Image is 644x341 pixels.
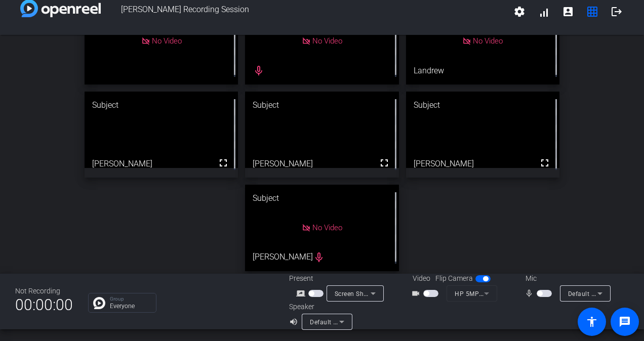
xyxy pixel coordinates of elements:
[93,297,105,309] img: Chat Icon
[435,273,473,284] span: Flip Camera
[245,185,399,212] div: Subject
[586,6,598,18] mat-icon: grid_on
[539,157,551,169] mat-icon: fullscreen
[411,287,423,300] mat-icon: videocam_outline
[406,92,560,119] div: Subject
[473,36,503,46] span: No Video
[312,223,342,232] span: No Video
[413,273,430,284] span: Video
[15,286,73,296] div: Not Recording
[245,92,399,119] div: Subject
[296,287,308,300] mat-icon: screen_share_outline
[110,303,151,309] p: Everyone
[335,289,379,297] span: Screen Sharing
[110,296,151,302] p: Group
[85,92,238,119] div: Subject
[562,6,574,18] mat-icon: account_box
[152,36,182,46] span: No Video
[310,318,419,326] span: Default - Speakers (Realtek(R) Audio)
[515,273,617,284] div: Mic
[513,6,526,18] mat-icon: settings
[289,316,301,328] mat-icon: volume_up
[289,273,390,284] div: Present
[619,316,631,328] mat-icon: message
[217,157,229,169] mat-icon: fullscreen
[289,302,350,312] div: Speaker
[525,287,537,300] mat-icon: mic_none
[611,6,623,18] mat-icon: logout
[312,36,342,46] span: No Video
[15,292,73,317] span: 00:00:00
[586,316,598,328] mat-icon: accessibility
[378,157,390,169] mat-icon: fullscreen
